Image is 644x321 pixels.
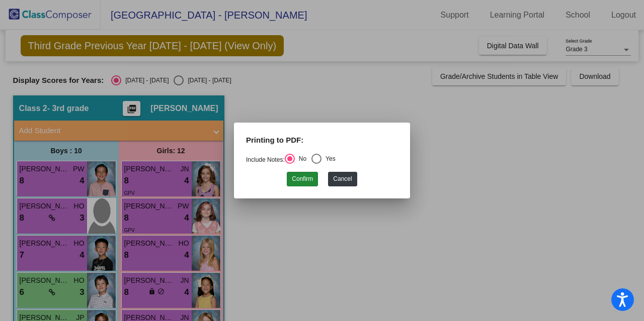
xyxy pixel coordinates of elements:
[246,156,336,163] mat-radio-group: Select an option
[321,154,336,163] div: Yes
[295,154,306,163] div: No
[328,172,357,186] button: Cancel
[287,172,318,186] button: Confirm
[246,156,285,163] a: Include Notes:
[246,135,303,146] label: Printing to PDF:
